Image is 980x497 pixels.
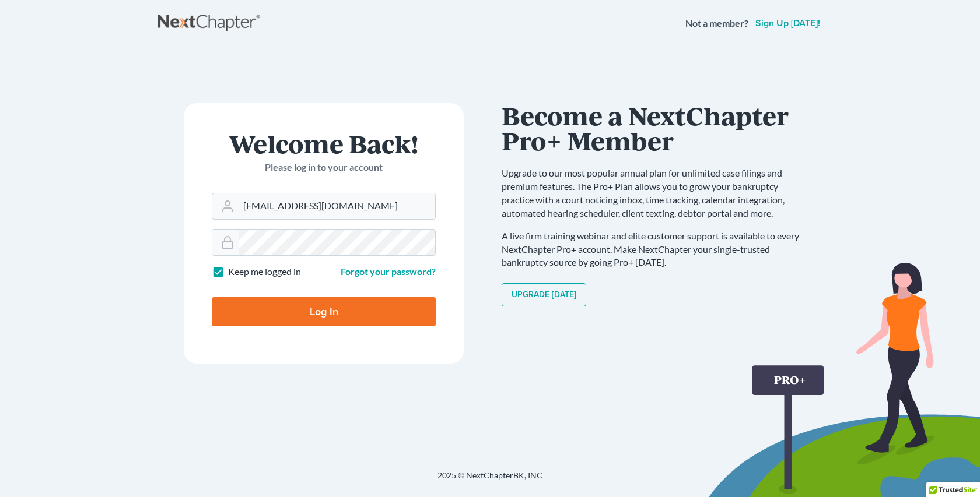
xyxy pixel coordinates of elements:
[753,19,822,28] a: Sign up [DATE]!
[341,266,436,277] a: Forgot your password?
[228,265,301,279] label: Keep me logged in
[502,167,811,220] p: Upgrade to our most popular annual plan for unlimited case filings and premium features. The Pro+...
[502,103,811,153] h1: Become a NextChapter Pro+ Member
[212,131,436,156] h1: Welcome Back!
[157,470,822,491] div: 2025 © NextChapterBK, INC
[685,17,748,30] strong: Not a member?
[502,230,811,270] p: A live firm training webinar and elite customer support is available to every NextChapter Pro+ ac...
[502,283,586,306] a: Upgrade [DATE]
[239,193,435,219] input: Email Address
[212,297,436,326] input: Log In
[212,161,436,174] p: Please log in to your account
